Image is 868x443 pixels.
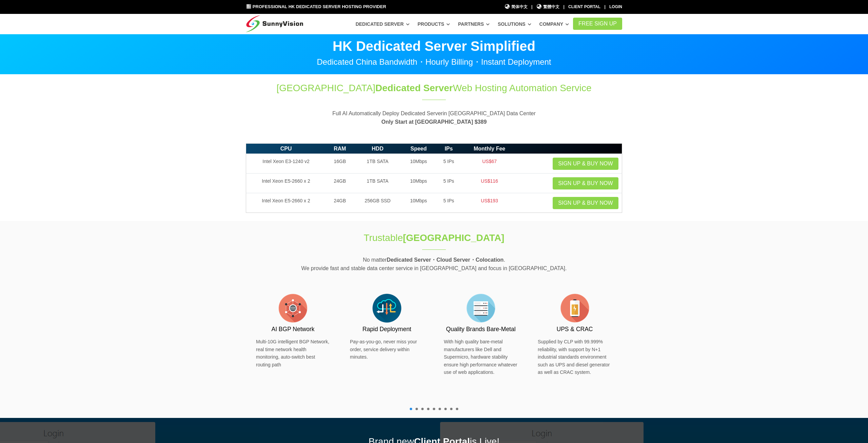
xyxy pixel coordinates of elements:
[256,325,330,334] h3: AI BGP Network
[253,4,386,9] span: Professional HK Dedicated Server Hosting Provider
[553,197,618,209] a: Sign up & Buy Now
[354,154,401,174] td: 1TB SATA
[461,193,517,213] td: US$193
[256,338,330,368] p: Multi-10G intelligent BGP Network, real time network health monitoring, auto-switch best routing ...
[563,4,564,10] li: |
[401,143,436,154] th: Speed
[553,158,618,170] a: Sign up & Buy Now
[604,4,605,10] li: |
[436,154,461,174] td: 5 IPs
[387,257,504,263] strong: Dedicated Server・Cloud Server・Colocation
[417,18,450,30] a: Products
[436,143,461,154] th: IPs
[321,231,547,244] h1: Trustable
[504,4,528,10] a: 简体中文
[444,325,518,334] h3: Quality Brands Bare-Metal
[375,83,453,93] span: Dedicated Server
[609,4,622,9] a: Login
[246,39,622,53] p: HK Dedicated Server Simplified
[246,193,326,213] td: Intel Xeon E5-2660 x 2
[573,18,622,30] a: FREE Sign Up
[444,338,518,376] p: With high quality bare-metal manufacturers like Dell and Supermicro, hardware stability ensure hi...
[461,154,517,174] td: US$67
[498,18,531,30] a: Solutions
[436,193,461,213] td: 5 IPs
[246,58,622,66] p: Dedicated China Bandwidth・Hourly Billing・Instant Deployment
[370,291,404,325] img: flat-cloud-in-out.png
[436,174,461,193] td: 5 IPs
[246,174,326,193] td: Intel Xeon E5-2660 x 2
[464,291,498,325] img: flat-server-alt.png
[350,325,424,334] h3: Rapid Deployment
[356,18,410,30] a: Dedicated Server
[403,233,504,243] strong: [GEOGRAPHIC_DATA]
[246,143,326,154] th: CPU
[538,338,612,376] p: Supplied by CLP with 99.999% reliability, with support by N+1 industrial standards environment su...
[558,291,592,325] img: flat-battery.png
[326,143,354,154] th: RAM
[246,81,622,95] h1: [GEOGRAPHIC_DATA] Web Hosting Automation Service
[326,174,354,193] td: 24GB
[326,193,354,213] td: 24GB
[381,119,487,125] strong: Only Start at [GEOGRAPHIC_DATA] $389
[458,18,490,30] a: Partners
[401,174,436,193] td: 10Mbps
[246,256,622,273] p: No matter . We provide fast and stable data center service in [GEOGRAPHIC_DATA] and focus in [GEO...
[461,174,517,193] td: US$116
[354,143,401,154] th: HDD
[531,4,532,10] li: |
[246,109,622,126] p: Full AI Automatically Deploy Dedicated Serverin [GEOGRAPHIC_DATA] Data Center
[401,193,436,213] td: 10Mbps
[461,143,517,154] th: Monthly Fee
[568,4,600,9] a: Client Portal
[276,291,310,325] img: flat-internet.png
[354,193,401,213] td: 256GB SSD
[536,4,560,10] a: 繁體中文
[553,177,618,189] a: Sign up & Buy Now
[246,154,326,174] td: Intel Xeon E3-1240 v2
[354,174,401,193] td: 1TB SATA
[401,154,436,174] td: 10Mbps
[350,338,424,361] p: Pay-as-you-go, never miss your order, service delivery within minutes.
[326,154,354,174] td: 16GB
[538,325,612,334] h3: UPS & CRAC
[539,18,569,30] a: Company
